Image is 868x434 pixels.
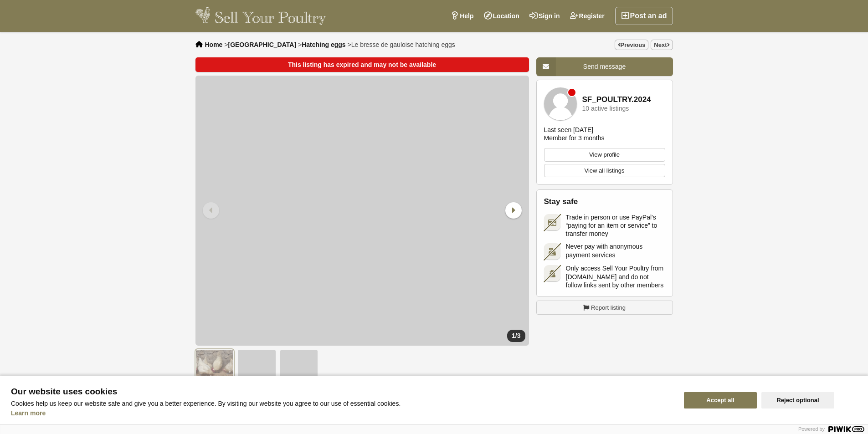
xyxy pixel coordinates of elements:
[517,332,521,339] span: 3
[544,126,594,134] div: Last seen [DATE]
[651,40,673,50] a: Next
[615,7,673,25] a: Post an ad
[302,41,345,48] a: Hatching eggs
[565,7,610,25] a: Register
[200,199,224,222] div: Previous slide
[536,301,673,315] a: Report listing
[512,332,515,339] span: 1
[195,76,529,346] li: 1 / 3
[524,7,565,25] a: Sign in
[761,392,834,408] button: Reject optional
[446,7,478,25] a: Help
[195,7,326,25] img: Sell Your Poultry
[507,330,525,342] div: /
[582,96,651,104] a: SF_POULTRY.2024
[582,105,629,112] div: 10 active listings
[566,242,665,259] span: Never pay with anonymous payment services
[544,164,665,178] a: View all listings
[798,426,825,432] span: Powered by
[237,349,276,382] img: Le bresse de gauloise hatching eggs - 2
[11,409,46,417] a: Learn more
[228,41,296,48] a: [GEOGRAPHIC_DATA]
[348,41,455,48] li: >
[615,40,649,50] a: Previous
[501,199,524,222] div: Next slide
[195,57,529,72] div: This listing has expired and may not be available
[205,41,223,48] a: Home
[224,41,296,48] li: >
[566,264,665,289] span: Only access Sell Your Poultry from [DOMAIN_NAME] and do not follow links sent by other members
[544,134,605,142] div: Member for 3 months
[568,89,575,96] div: Member is offline
[591,303,626,312] span: Report listing
[566,213,665,238] span: Trade in person or use PayPal's “paying for an item or service” to transfer money
[544,197,665,206] h2: Stay safe
[544,87,577,120] img: SF_POULTRY.2024
[536,57,673,76] a: Send message
[195,349,234,382] img: Le bresse de gauloise hatching eggs - 1
[280,349,318,382] img: Le bresse de gauloise hatching eggs - 3
[583,63,626,70] span: Send message
[479,7,524,25] a: Location
[195,76,529,346] img: Le bresse de gauloise hatching eggs - 1/3
[11,387,673,396] span: Our website uses cookies
[298,41,346,48] li: >
[684,392,757,408] button: Accept all
[544,148,665,162] a: View profile
[351,41,455,48] span: Le bresse de gauloise hatching eggs
[11,400,673,407] p: Cookies help us keep our website safe and give you a better experience. By visiting our website y...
